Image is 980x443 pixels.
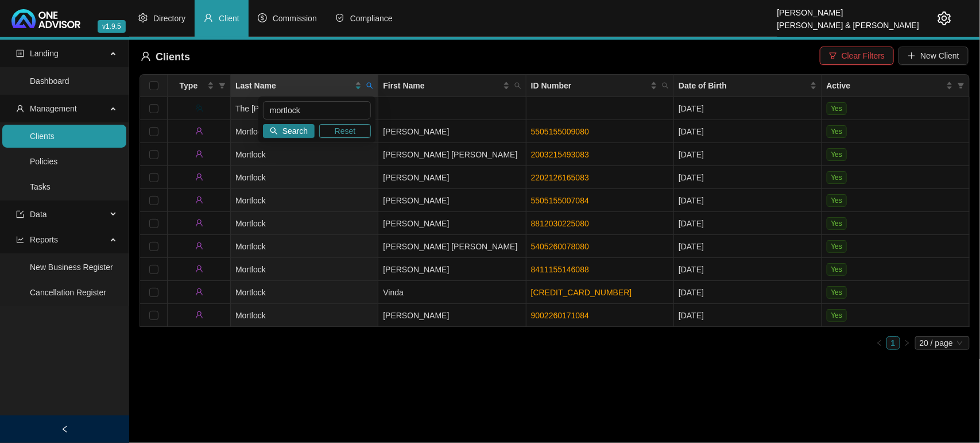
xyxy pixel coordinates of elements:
[378,120,526,143] td: [PERSON_NAME]
[270,127,278,135] span: search
[366,82,373,89] span: search
[898,47,969,65] button: New Client
[16,49,24,57] span: profile
[231,212,378,235] td: Mortlock
[378,258,526,281] td: [PERSON_NAME]
[378,75,526,97] th: First Name
[674,97,822,120] td: [DATE]
[887,337,900,349] a: 1
[531,173,589,182] a: 2202126165083
[531,127,589,136] a: 5505155009080
[378,166,526,189] td: [PERSON_NAME]
[231,281,378,304] td: Mortlock
[674,281,822,304] td: [DATE]
[30,210,47,219] span: Data
[827,309,847,322] span: Yes
[231,97,378,120] td: The [PERSON_NAME] Family Trust
[827,194,847,207] span: Yes
[777,16,919,28] div: [PERSON_NAME] & [PERSON_NAME]
[378,189,526,212] td: [PERSON_NAME]
[827,125,847,138] span: Yes
[900,336,914,350] button: right
[195,265,203,273] span: user
[141,51,151,61] span: user
[674,120,822,143] td: [DATE]
[827,263,847,276] span: Yes
[231,143,378,166] td: Mortlock
[195,288,203,296] span: user
[378,281,526,304] td: Vinda
[531,219,589,228] a: 8812030225080
[904,340,911,346] span: right
[674,212,822,235] td: [DATE]
[195,104,203,112] span: team
[915,336,970,350] div: Page Size
[350,14,393,23] span: Compliance
[16,236,24,244] span: line-chart
[531,265,589,274] a: 8411155146088
[873,336,886,350] button: left
[383,79,500,92] span: First Name
[282,125,308,137] span: Search
[335,125,356,137] span: Reset
[955,77,967,94] span: filter
[30,104,77,113] span: Management
[822,75,970,97] th: Active
[674,304,822,327] td: [DATE]
[827,148,847,161] span: Yes
[30,157,57,166] a: Policies
[219,82,226,89] span: filter
[30,288,106,297] a: Cancellation Register
[920,337,965,349] span: 20 / page
[231,166,378,189] td: Mortlock
[153,14,185,23] span: Directory
[172,79,205,92] span: Type
[168,75,231,97] th: Type
[273,14,317,23] span: Commission
[30,49,59,58] span: Landing
[204,13,213,22] span: user
[195,219,203,227] span: user
[30,263,113,272] a: New Business Register
[263,124,315,138] button: Search
[30,182,51,191] a: Tasks
[531,150,589,159] a: 2003215493083
[231,258,378,281] td: Mortlock
[378,212,526,235] td: [PERSON_NAME]
[30,132,55,141] a: Clients
[30,235,58,244] span: Reports
[531,79,648,92] span: ID Number
[674,166,822,189] td: [DATE]
[16,210,24,218] span: import
[231,120,378,143] td: Mortlock
[364,77,375,94] span: search
[531,242,589,251] a: 5405260078080
[660,77,671,94] span: search
[531,196,589,205] a: 5505155007084
[219,14,239,23] span: Client
[378,235,526,258] td: [PERSON_NAME] [PERSON_NAME]
[335,13,344,22] span: safety
[258,13,267,22] span: dollar
[876,340,883,346] span: left
[827,240,847,253] span: Yes
[958,82,964,89] span: filter
[827,217,847,230] span: Yes
[827,286,847,299] span: Yes
[195,196,203,204] span: user
[531,288,632,297] a: [CREDIT_CARD_NUMBER]
[231,189,378,212] td: Mortlock
[30,76,69,86] a: Dashboard
[512,77,524,94] span: search
[195,242,203,250] span: user
[674,75,822,97] th: Date of Birth
[674,258,822,281] td: [DATE]
[938,11,951,25] span: setting
[16,105,24,113] span: user
[235,79,353,92] span: Last Name
[195,127,203,135] span: user
[674,235,822,258] td: [DATE]
[531,311,589,320] a: 9002260171084
[920,49,959,62] span: New Client
[674,189,822,212] td: [DATE]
